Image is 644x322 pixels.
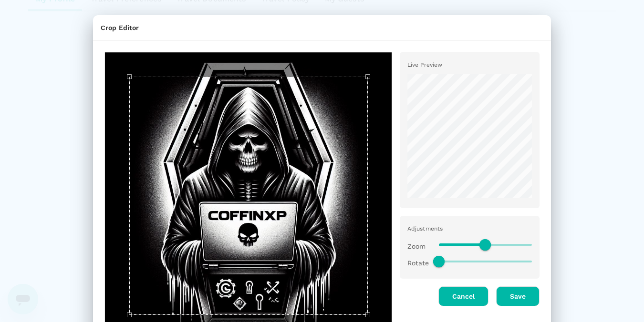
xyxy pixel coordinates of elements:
span: Live Preview [407,61,443,68]
button: Cancel [438,286,488,306]
div: Use the arrow keys to move the crop selection area [129,77,368,315]
span: Adjustments [407,225,443,232]
div: Crop Editor [101,23,543,32]
button: Save [496,286,540,306]
p: Zoom [407,241,431,251]
p: Rotate [407,258,431,268]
